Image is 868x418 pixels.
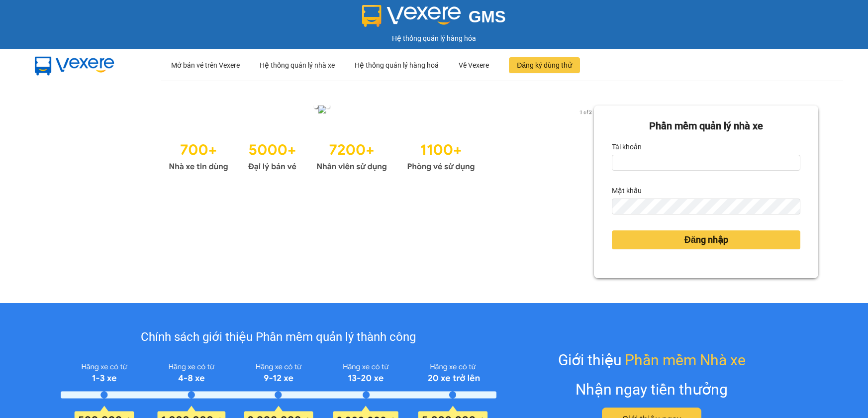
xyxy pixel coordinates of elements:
div: Hệ thống quản lý nhà xe [260,49,335,81]
li: slide item 1 [314,104,318,108]
span: Đăng ký dùng thử [517,60,572,71]
label: Mật khẩu [612,183,642,199]
input: Mật khẩu [612,199,800,214]
span: Đăng nhập [684,233,728,247]
span: GMS [469,7,506,26]
div: Nhận ngay tiền thưởng [576,378,728,401]
div: Phần mềm quản lý nhà xe [612,118,800,134]
img: Statistics.png [169,136,475,174]
div: Mở bán vé trên Vexere [171,49,240,81]
a: GMS [362,15,506,23]
button: previous slide / item [50,105,64,116]
button: Đăng nhập [612,230,800,249]
li: slide item 2 [326,104,330,108]
div: Về Vexere [459,49,489,81]
div: Giới thiệu [558,348,746,372]
div: Hệ thống quản lý hàng hoá [355,49,439,81]
button: next slide / item [580,105,594,116]
input: Tài khoản [612,155,800,171]
div: Chính sách giới thiệu Phần mềm quản lý thành công [61,328,496,347]
span: Phần mềm Nhà xe [625,348,746,372]
div: Hệ thống quản lý hàng hóa [2,33,866,44]
label: Tài khoản [612,139,642,155]
p: 1 of 2 [577,105,594,118]
button: Đăng ký dùng thử [509,57,580,73]
img: logo 2 [362,5,461,27]
img: mbUUG5Q.png [25,49,124,82]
